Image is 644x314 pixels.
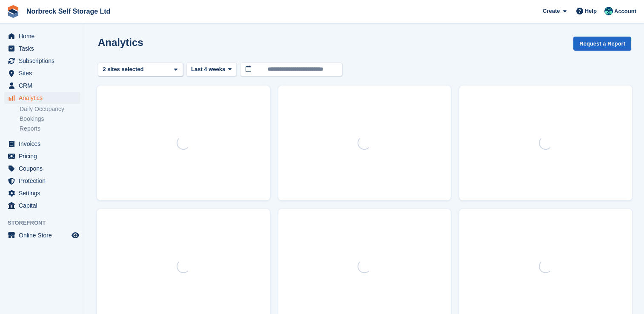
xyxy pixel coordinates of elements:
a: menu [4,163,80,174]
span: Help [585,7,597,15]
span: Create [543,7,560,15]
span: Pricing [19,150,70,162]
img: stora-icon-8386f47178a22dfd0bd8f6a31ec36ba5ce8667c1dd55bd0f319d3a0aa187defe.svg [7,5,20,18]
a: Norbreck Self Storage Ltd [23,4,114,18]
a: menu [4,30,80,42]
span: Online Store [19,229,70,241]
a: Daily Occupancy [20,105,80,113]
a: Bookings [20,115,80,123]
a: menu [4,55,80,67]
span: Invoices [19,138,70,150]
a: menu [4,200,80,211]
span: Analytics [19,92,70,104]
a: menu [4,43,80,54]
button: Request a Report [573,37,631,51]
span: Last 4 weeks [191,65,225,74]
a: Preview store [70,230,80,240]
span: Sites [19,67,70,79]
a: menu [4,92,80,104]
a: menu [4,80,80,91]
a: menu [4,67,80,79]
span: Coupons [19,163,70,174]
span: CRM [19,80,70,91]
span: Capital [19,200,70,211]
span: Settings [19,187,70,199]
a: menu [4,229,80,241]
span: Tasks [19,43,70,54]
a: menu [4,175,80,187]
img: Sally King [604,7,613,15]
a: menu [4,138,80,150]
span: Home [19,30,70,42]
h2: Analytics [98,37,143,48]
button: Last 4 weeks [186,63,237,77]
a: menu [4,150,80,162]
div: 2 sites selected [101,65,147,74]
span: Storefront [8,219,85,227]
a: Reports [20,125,80,133]
span: Protection [19,175,70,187]
span: Subscriptions [19,55,70,67]
span: Account [614,7,636,16]
a: menu [4,187,80,199]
